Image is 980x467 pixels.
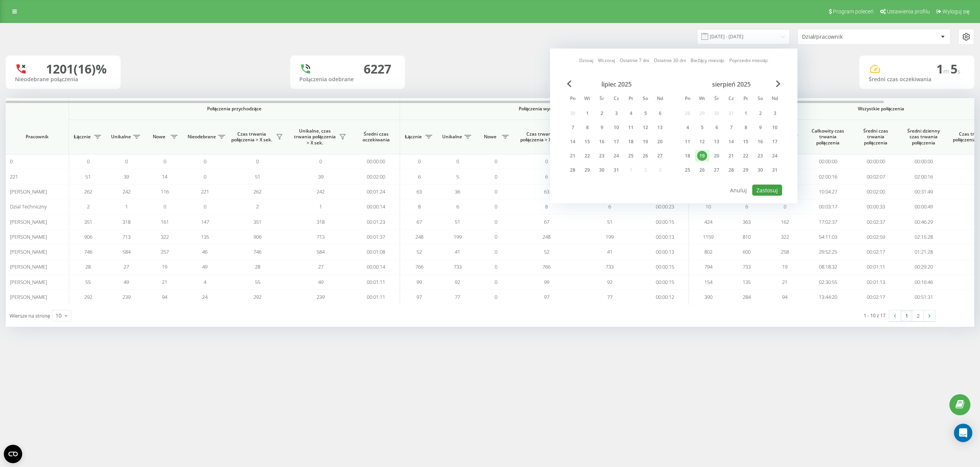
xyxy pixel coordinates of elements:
[404,134,423,140] span: Łącznie
[204,158,206,165] span: 0
[416,188,422,195] span: 63
[802,34,893,40] div: Dział/pracownik
[317,188,325,195] span: 242
[596,93,608,105] abbr: środa
[683,165,693,175] div: 25
[89,106,380,112] span: Połączenia przychodzące
[455,188,460,195] span: 36
[565,150,580,162] div: pon 21 lip 2025
[641,244,689,259] td: 00:00:13
[84,248,92,255] span: 746
[317,218,325,225] span: 318
[455,218,460,225] span: 51
[726,123,736,133] div: 7
[582,151,592,161] div: 22
[725,93,737,105] abbr: czwartek
[542,233,550,240] span: 248
[900,244,947,259] td: 01:21:28
[804,199,852,214] td: 00:03:17
[611,123,621,133] div: 10
[770,151,780,161] div: 24
[352,229,400,244] td: 00:01:37
[640,151,650,161] div: 26
[709,150,724,162] div: śr 20 sie 2025
[626,137,636,147] div: 18
[624,150,638,162] div: pt 25 lip 2025
[852,184,900,199] td: 00:02:00
[495,158,497,165] span: 0
[255,173,260,180] span: 51
[162,173,167,180] span: 14
[606,233,614,240] span: 199
[640,108,650,118] div: 5
[680,136,695,147] div: pon 11 sie 2025
[695,136,709,147] div: wt 12 sie 2025
[565,136,580,147] div: pon 14 lip 2025
[654,57,686,64] a: Ostatnie 30 dni
[416,218,422,225] span: 67
[319,203,322,210] span: 1
[954,424,972,442] div: Open Intercom Messenger
[776,80,781,87] span: Next Month
[695,122,709,133] div: wt 5 sie 2025
[46,62,107,76] div: 1201 (16)%
[495,218,497,225] span: 0
[683,151,693,161] div: 18
[580,136,595,147] div: wt 15 lip 2025
[607,218,612,225] span: 51
[957,67,960,75] span: s
[625,93,637,105] abbr: piątek
[418,173,421,180] span: 6
[352,244,400,259] td: 00:01:08
[84,188,92,195] span: 262
[709,164,724,176] div: śr 27 sie 2025
[519,131,563,143] span: Czas trwania połączenia > X sek.
[579,57,593,64] a: Dzisiaj
[456,158,459,165] span: 0
[755,137,765,147] div: 16
[595,164,609,176] div: śr 30 lip 2025
[755,108,765,118] div: 2
[753,164,768,176] div: sob 30 sie 2025
[415,233,423,240] span: 248
[565,122,580,133] div: pon 7 lip 2025
[655,108,665,118] div: 6
[580,122,595,133] div: wt 8 lip 2025
[253,218,261,225] span: 351
[568,123,578,133] div: 7
[738,108,753,119] div: pt 1 sie 2025
[833,8,874,15] span: Program poleceń
[900,184,947,199] td: 00:31:49
[624,122,638,133] div: pt 11 lip 2025
[900,154,947,169] td: 00:00:00
[352,214,400,229] td: 00:01:23
[680,164,695,176] div: pon 25 sie 2025
[712,137,722,147] div: 13
[111,134,131,140] span: Unikalne
[418,203,421,210] span: 8
[85,173,91,180] span: 51
[418,106,671,112] span: Połączenia wychodzące
[149,134,168,140] span: Nowe
[598,57,615,64] a: Wczoraj
[653,136,667,147] div: ndz 20 lip 2025
[900,169,947,184] td: 02:00:16
[544,218,549,225] span: 67
[188,134,216,140] span: Nieodebrane
[852,154,900,169] td: 00:00:00
[682,93,693,105] abbr: poniedziałek
[608,203,611,210] span: 6
[680,80,782,88] div: sierpień 2025
[567,93,578,105] abbr: poniedziałek
[256,158,259,165] span: 0
[565,164,580,176] div: pon 28 lip 2025
[852,214,900,229] td: 00:02:37
[595,136,609,147] div: śr 16 lip 2025
[318,173,323,180] span: 39
[724,150,738,162] div: czw 21 sie 2025
[696,93,708,105] abbr: wtorek
[641,214,689,229] td: 00:00:15
[680,122,695,133] div: pon 4 sie 2025
[456,173,459,180] span: 5
[352,184,400,199] td: 00:01:24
